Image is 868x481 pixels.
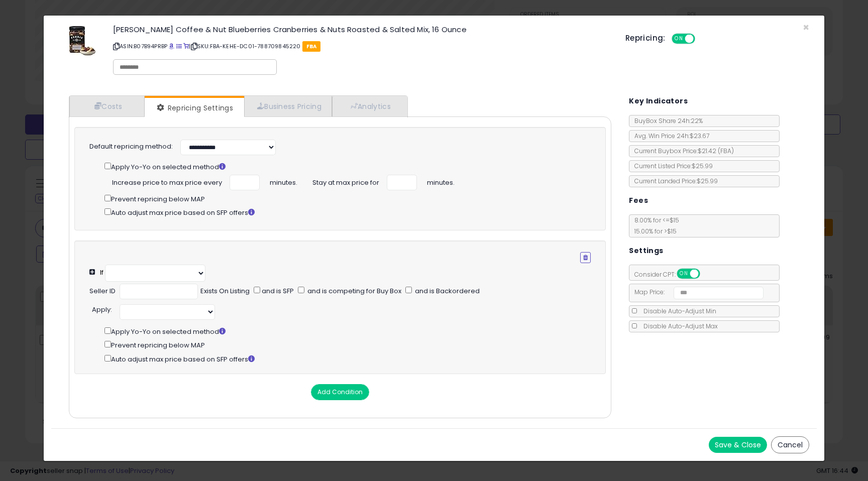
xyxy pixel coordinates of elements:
[638,307,716,315] span: Disable Auto-Adjust Min
[104,206,591,218] div: Auto adjust max price based on SFP offers
[270,175,297,188] span: minutes.
[332,96,406,116] a: Analytics
[629,95,688,107] h5: Key Indicators
[718,147,734,155] span: ( FBA )
[629,162,713,170] span: Current Listed Price: $25.99
[583,255,588,261] i: Remove Condition
[629,194,648,207] h5: Fees
[92,302,112,315] div: :
[104,161,591,172] div: Apply Yo-Yo on selected method
[92,305,111,314] span: Apply
[244,96,332,116] a: Business Pricing
[260,286,294,296] span: and is SFP
[629,132,709,140] span: Avg. Win Price 24h: $23.67
[145,98,243,118] a: Repricing Settings
[629,147,734,155] span: Current Buybox Price:
[638,322,718,330] span: Disable Auto-Adjust Max
[629,116,703,125] span: BuyBox Share 24h: 22%
[629,216,679,235] span: 8.00 % for <= $15
[673,35,685,43] span: ON
[306,286,401,296] span: and is competing for Buy Box
[629,227,677,235] span: 15.00 % for > $15
[69,96,145,116] a: Costs
[709,437,767,453] button: Save & Close
[629,245,663,257] h5: Settings
[302,41,321,52] span: FBA
[176,42,182,50] a: All offer listings
[104,325,601,337] div: Apply Yo-Yo on selected method
[311,384,369,400] button: Add Condition
[629,270,713,279] span: Consider CPT:
[200,287,250,296] div: Exists On Listing
[427,175,455,188] span: minutes.
[803,20,809,35] span: ×
[312,175,379,188] span: Stay at max price for
[104,193,591,204] div: Prevent repricing below MAP
[89,287,116,296] div: Seller ID
[629,288,764,296] span: Map Price:
[625,34,666,42] h5: Repricing:
[89,142,173,152] label: Default repricing method:
[183,42,189,50] a: Your listing only
[104,339,601,350] div: Prevent repricing below MAP
[771,436,809,453] button: Cancel
[413,286,480,296] span: and is Backordered
[69,26,96,56] img: 51cbCKH4OTL._SL60_.jpg
[104,353,601,365] div: Auto adjust max price based on SFP offers
[699,270,715,278] span: OFF
[698,147,734,155] span: $21.42
[678,270,690,278] span: ON
[112,175,222,188] span: Increase price to max price every
[693,35,709,43] span: OFF
[169,42,174,50] a: BuyBox page
[113,26,610,33] h3: [PERSON_NAME] Coffee & Nut Blueberries Cranberries & Nuts Roasted & Salted Mix, 16 Ounce
[629,177,718,185] span: Current Landed Price: $25.99
[113,38,610,54] p: ASIN: B07B94PRBP | SKU: FBA-KEHE-DC01-788709845220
